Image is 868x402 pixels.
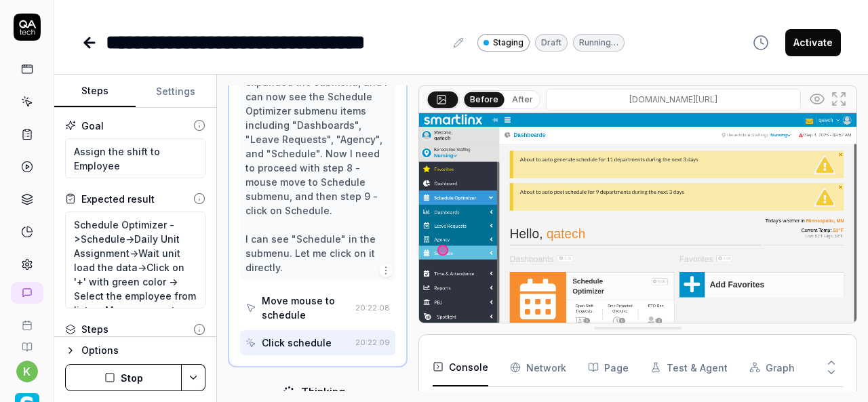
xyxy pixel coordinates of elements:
[136,75,217,108] button: Settings
[828,88,850,110] button: Open in full screen
[355,303,390,313] time: 20:22:08
[16,361,38,382] button: k
[81,322,108,336] div: Steps
[493,37,524,49] span: Staging
[240,330,395,355] button: Click schedule20:22:09
[465,92,505,106] button: Before
[81,192,155,206] div: Expected result
[535,34,568,52] div: Draft
[65,342,205,359] button: Options
[5,331,48,353] a: Documentation
[806,88,828,110] button: Show all interative elements
[240,288,395,327] button: Move mouse to schedule20:22:08
[749,348,795,386] button: Graph
[510,348,566,386] button: Network
[262,336,332,350] div: Click schedule
[5,309,48,331] a: Book a call with us
[301,384,353,400] div: Thinking...
[785,29,841,56] button: Activate
[65,364,182,391] button: Stop
[477,33,530,52] a: Staging
[262,294,350,322] div: Move mouse to schedule
[419,113,856,386] img: Screenshot
[81,119,104,133] div: Goal
[81,342,205,359] div: Options
[588,348,629,386] button: Page
[355,338,390,347] time: 20:22:09
[507,92,538,107] button: After
[650,348,728,386] button: Test & Agent
[433,348,488,386] button: Console
[11,282,43,304] a: New conversation
[245,47,390,275] div: Great! I can see that clicking on "Schedule Optimizer" has expanded the submenu, and I can now se...
[54,75,136,108] button: Steps
[745,29,777,56] button: View version history
[573,34,625,52] div: Running…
